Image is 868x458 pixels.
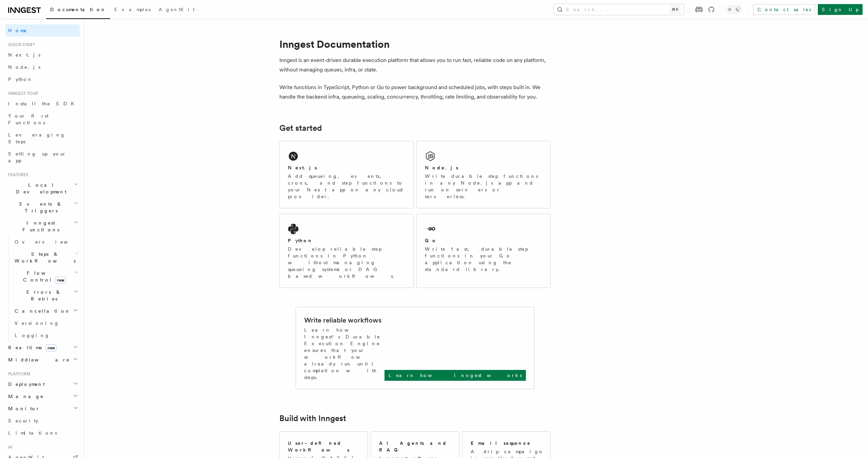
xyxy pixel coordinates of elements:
[416,141,551,208] a: Node.jsWrite durable step functions in any Node.js app and run on servers or serverless.
[8,27,27,34] span: Home
[5,217,80,236] button: Inngest Functions
[15,320,59,326] span: Versioning
[8,52,40,58] span: Next.js
[5,198,80,217] button: Events & Triggers
[5,129,80,148] a: Leveraging Steps
[5,172,28,178] span: Features
[5,402,80,415] button: Monitor
[425,164,458,171] h2: Node.js
[5,393,44,400] span: Manage
[5,61,80,73] a: Node.js
[279,38,551,50] h1: Inngest Documentation
[5,24,80,37] a: Home
[279,141,414,208] a: Next.jsAdd queueing, events, crons, and step functions to your Next app on any cloud provider.
[5,341,80,354] button: Realtimenew
[279,83,551,102] p: Write functions in TypeScript, Python or Go to power background and scheduled jobs, with steps bu...
[45,344,57,352] span: new
[15,333,50,338] span: Logging
[279,123,322,133] a: Get started
[5,148,80,167] a: Setting up your app
[416,214,551,288] a: GoWrite fast, durable step functions in your Go application using the standard library.
[8,101,78,106] span: Install the SDK
[288,440,359,453] h2: User-defined Workflows
[12,305,80,317] button: Cancellation
[5,110,80,129] a: Your first Functions
[288,246,405,279] p: Develop reliable step functions in Python without managing queueing systems or DAG based workflows.
[5,182,74,195] span: Local Development
[5,179,80,198] button: Local Development
[5,427,80,439] a: Limitations
[5,201,74,214] span: Events & Triggers
[5,356,70,363] span: Middleware
[384,370,526,381] a: Learn how Inngest works
[114,7,151,12] span: Examples
[288,173,405,200] p: Add queueing, events, crons, and step functions to your Next app on any cloud provider.
[12,317,80,329] a: Versioning
[8,113,48,125] span: Your first Functions
[12,236,80,248] a: Overview
[425,173,542,200] p: Write durable step functions in any Node.js app and run on servers or serverless.
[5,405,40,412] span: Monitor
[304,327,384,381] p: Learn how Inngest's Durable Execution Engine ensures that your workflow already run until complet...
[818,4,863,15] a: Sign Up
[15,239,84,245] span: Overview
[50,7,106,12] span: Documentation
[471,440,531,446] h2: Email sequence
[12,289,74,302] span: Errors & Retries
[5,415,80,427] a: Security
[12,267,80,286] button: Flow Controlnew
[12,251,76,264] span: Steps & Workflows
[288,164,317,171] h2: Next.js
[304,315,381,325] h2: Write reliable workflows
[425,246,542,273] p: Write fast, durable step functions in your Go application using the standard library.
[425,237,437,244] h2: Go
[46,2,110,19] a: Documentation
[5,378,80,390] button: Deployment
[726,5,742,14] button: Toggle dark mode
[379,440,452,453] h2: AI Agents and RAG
[5,371,31,377] span: Platform
[155,2,199,18] a: AgentKit
[110,2,155,18] a: Examples
[8,77,33,82] span: Python
[12,270,75,283] span: Flow Control
[288,237,313,244] h2: Python
[8,64,40,70] span: Node.js
[5,390,80,402] button: Manage
[5,42,35,47] span: Quick start
[12,329,80,341] a: Logging
[55,276,66,284] span: new
[5,354,80,366] button: Middleware
[5,91,38,96] span: Inngest tour
[279,214,414,288] a: PythonDevelop reliable step functions in Python without managing queueing systems or DAG based wo...
[8,151,66,163] span: Setting up your app
[5,236,80,341] div: Inngest Functions
[5,444,13,450] span: AI
[12,286,80,305] button: Errors & Retries
[753,4,815,15] a: Contact sales
[8,418,38,423] span: Security
[8,430,57,436] span: Limitations
[5,381,45,388] span: Deployment
[670,6,680,13] kbd: ⌘K
[5,220,73,233] span: Inngest Functions
[279,56,551,75] p: Inngest is an event-driven durable execution platform that allows you to run fast, reliable code ...
[12,248,80,267] button: Steps & Workflows
[8,132,65,144] span: Leveraging Steps
[5,73,80,85] a: Python
[389,372,522,379] p: Learn how Inngest works
[159,7,195,12] span: AgentKit
[5,49,80,61] a: Next.js
[279,414,346,423] a: Build with Inngest
[12,308,71,314] span: Cancellation
[5,98,80,110] a: Install the SDK
[554,4,684,15] button: Search...⌘K
[5,344,57,351] span: Realtime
